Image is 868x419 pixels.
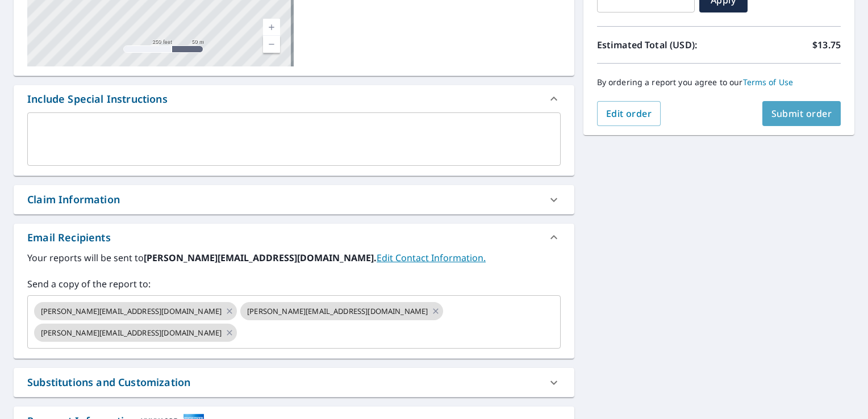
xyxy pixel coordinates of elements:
p: By ordering a report you agree to our [597,77,841,87]
label: Send a copy of the report to: [27,277,561,291]
button: Edit order [597,101,661,126]
div: Include Special Instructions [27,91,168,107]
div: Email Recipients [14,224,574,251]
a: Current Level 17, Zoom In [263,19,280,36]
div: [PERSON_NAME][EMAIL_ADDRESS][DOMAIN_NAME] [34,324,237,342]
span: [PERSON_NAME][EMAIL_ADDRESS][DOMAIN_NAME] [34,328,228,338]
span: [PERSON_NAME][EMAIL_ADDRESS][DOMAIN_NAME] [34,306,228,317]
div: Substitutions and Customization [27,375,190,390]
div: Email Recipients [27,230,111,245]
button: Submit order [762,101,841,126]
p: $13.75 [812,38,841,52]
label: Your reports will be sent to [27,251,561,265]
div: [PERSON_NAME][EMAIL_ADDRESS][DOMAIN_NAME] [240,302,443,320]
div: Claim Information [14,185,574,214]
div: Substitutions and Customization [14,368,574,397]
div: Claim Information [27,192,120,207]
b: [PERSON_NAME][EMAIL_ADDRESS][DOMAIN_NAME]. [144,252,377,264]
span: Submit order [771,107,832,120]
span: Edit order [606,107,652,120]
a: EditContactInfo [377,252,486,264]
div: Include Special Instructions [14,85,574,112]
span: [PERSON_NAME][EMAIL_ADDRESS][DOMAIN_NAME] [240,306,435,317]
p: Estimated Total (USD): [597,38,719,52]
a: Current Level 17, Zoom Out [263,36,280,53]
a: Terms of Use [743,77,794,87]
div: [PERSON_NAME][EMAIL_ADDRESS][DOMAIN_NAME] [34,302,237,320]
